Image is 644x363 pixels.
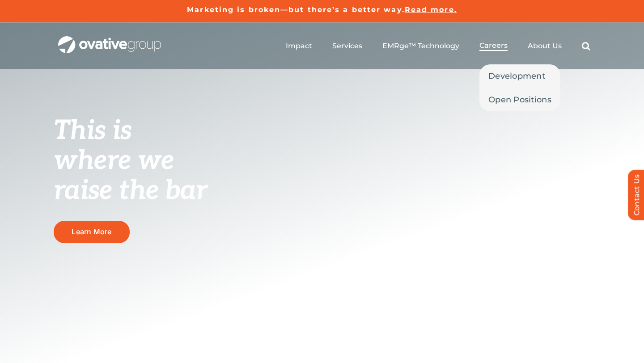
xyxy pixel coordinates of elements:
span: Open Positions [488,93,551,106]
span: Learn More [72,228,111,236]
a: Read more. [405,5,457,14]
a: About Us [528,42,562,51]
span: Development [488,70,545,82]
a: Learn More [54,221,130,243]
a: Development [479,64,560,88]
a: OG_Full_horizontal_WHT [58,35,161,44]
a: Impact [286,42,312,51]
span: Careers [479,41,508,50]
a: Careers [479,41,508,51]
span: This is [54,115,131,147]
span: where we raise the bar [54,145,207,207]
a: Search [582,42,590,51]
a: Services [332,42,362,51]
a: EMRge™ Technology [382,42,459,51]
a: Open Positions [479,88,560,111]
nav: Menu [286,32,590,60]
a: Marketing is broken—but there’s a better way. [187,5,405,14]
